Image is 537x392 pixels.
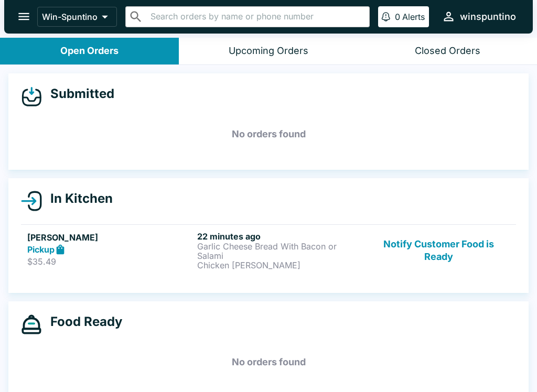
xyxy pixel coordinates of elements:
[42,314,122,330] h4: Food Ready
[42,12,98,22] p: Win-Spuntino
[21,115,516,153] h5: No orders found
[37,7,117,27] button: Win-Spuntino
[60,45,119,57] div: Open Orders
[229,45,308,57] div: Upcoming Orders
[27,256,193,267] p: $35.49
[395,12,400,22] p: 0
[21,343,516,381] h5: No orders found
[27,244,55,255] strong: Pickup
[437,5,520,28] button: winspuntino
[42,191,113,206] h4: In Kitchen
[197,231,363,242] h6: 22 minutes ago
[368,231,510,270] button: Notify Customer Food is Ready
[197,260,363,270] p: Chicken [PERSON_NAME]
[10,3,37,30] button: open drawer
[415,45,480,57] div: Closed Orders
[27,231,193,244] h5: [PERSON_NAME]
[42,86,114,102] h4: Submitted
[460,10,516,23] div: winspuntino
[147,9,365,24] input: Search orders by name or phone number
[402,12,425,22] p: Alerts
[197,242,363,260] p: Garlic Cheese Bread With Bacon or Salami
[21,224,516,276] a: [PERSON_NAME]Pickup$35.4922 minutes agoGarlic Cheese Bread With Bacon or SalamiChicken [PERSON_NA...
